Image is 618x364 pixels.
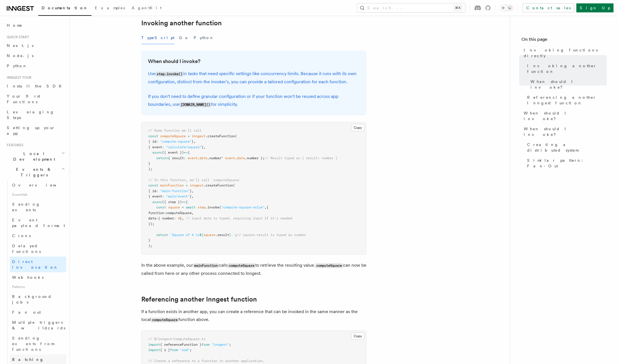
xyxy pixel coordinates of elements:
[148,211,164,215] span: function
[10,199,66,215] a: Sending events
[184,156,186,160] span: :
[186,200,188,204] span: {
[148,216,156,220] span: data
[5,107,66,123] a: Leveraging Steps
[521,124,607,140] a: When should I invoke?
[141,308,366,324] p: If a function exists in another app, you can create a reference that can be invoked in the same m...
[132,6,162,10] span: AgentKit
[235,233,237,237] span: ;
[188,150,190,154] span: {
[184,150,188,154] span: =>
[164,211,166,215] span: :
[203,183,233,187] span: .createFunction
[7,64,27,68] span: Python
[148,145,162,149] span: { event
[128,2,165,15] a: AgentKit
[148,359,265,363] span: // Create a reference to a function in another application.
[12,336,54,352] span: Sending events from functions
[7,84,65,88] span: Install the SDK
[10,282,66,291] span: Patterns
[12,233,31,238] span: Crons
[179,32,189,44] button: Go
[174,216,176,220] span: :
[12,244,41,254] span: Delayed functions
[267,205,268,209] span: {
[5,35,29,39] span: Quick start
[200,156,207,160] span: data
[576,3,613,12] a: Sign Up
[156,233,168,237] span: return
[148,183,158,187] span: const
[12,218,65,228] span: Event payload format
[203,233,215,237] span: square
[245,156,265,160] span: .number };
[500,5,513,11] button: Toggle dark mode
[162,145,164,149] span: :
[148,134,158,138] span: const
[151,318,178,322] code: computeSquare
[265,156,337,160] span: // Result typed as { result: number }
[12,310,41,314] span: Fan out
[182,216,184,220] span: ,
[521,45,607,61] a: Invoking functions directly
[207,156,221,160] span: .number
[158,216,174,220] span: { number
[141,32,174,44] button: TypeScript
[180,216,182,220] span: }
[12,183,70,187] span: Overview
[200,233,203,237] span: ${
[5,75,32,80] span: Inngest tour
[530,79,607,90] span: When should I invoke?
[162,194,164,198] span: :
[12,275,44,280] span: Webhooks
[10,190,66,199] span: Essentials
[190,189,192,193] span: }
[315,263,343,268] code: computeSquare
[148,140,156,143] span: { id
[10,231,66,241] a: Crons
[203,145,205,149] span: ,
[7,110,54,120] span: Leveraging Steps
[152,200,162,204] span: async
[10,215,66,231] a: Event payload format
[148,129,201,132] span: // Some function we'll call
[160,343,201,347] span: { referenceFunction }
[229,343,231,347] span: ;
[5,51,66,61] a: Node.js
[188,156,198,160] span: event
[12,202,40,212] span: Sending events
[12,294,52,304] span: Background jobs
[42,6,88,10] span: Documentation
[148,178,241,182] span: // In this function, we'll call `computeSquare`
[235,134,237,138] span: (
[148,343,160,347] span: import
[5,61,66,71] a: Python
[7,43,33,48] span: Next.js
[10,180,66,190] a: Overview
[221,205,265,209] span: "compute-square-value"
[192,140,194,143] span: }
[141,19,222,27] a: Invoking another function
[5,143,23,147] span: Features
[148,348,160,352] span: import
[148,222,154,226] span: });
[527,158,607,169] span: Similar pattern: Fan-Out
[148,189,156,193] span: { id
[219,205,221,209] span: (
[148,337,205,341] span: // @/inngest/computeSquare.ts
[91,2,128,15] a: Examples
[524,126,607,137] span: When should I invoke?
[215,233,229,237] span: .result
[148,167,152,171] span: );
[166,145,201,149] span: "calculate/square"
[141,261,366,277] p: In the above example, our calls to retrieve the resulting value. can now be called from here or a...
[357,3,465,12] button: Search...⌘K
[156,156,168,160] span: return
[7,23,23,28] span: Home
[229,233,231,237] span: }
[38,2,91,16] a: Documentation
[148,244,152,248] span: );
[7,53,33,58] span: Node.js
[168,156,184,160] span: { result
[525,140,607,155] a: Creating a distributed system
